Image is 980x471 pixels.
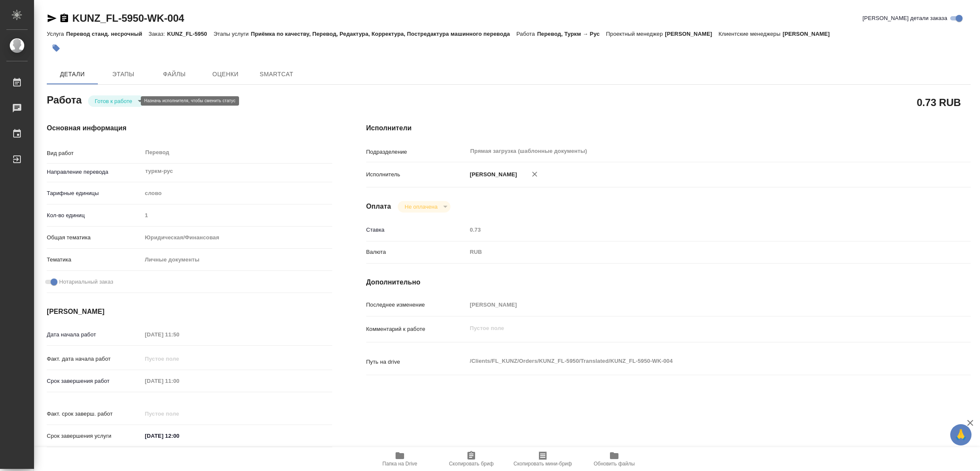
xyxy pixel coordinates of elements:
a: KUNZ_FL-5950-WK-004 [72,12,184,24]
button: Удалить исполнителя [525,165,544,184]
button: Обновить файлы [578,447,650,471]
p: Общая тематика [47,233,142,242]
p: KUNZ_FL-5950 [167,31,214,37]
h2: 0.73 RUB [917,95,961,109]
p: Перевод, Туркм → Рус [537,31,606,37]
button: Скопировать бриф [436,447,507,471]
div: Готов к работе [88,95,145,107]
p: Тарифные единицы [47,189,142,198]
span: Детали [52,69,93,80]
button: 🙏 [950,424,971,445]
p: Кол-во единиц [47,211,142,220]
p: Работа [516,31,537,37]
p: Проектный менеджер [606,31,665,37]
button: Папка на Drive [364,447,436,471]
input: Пустое поле [142,353,217,365]
p: Комментарий к работе [366,325,467,333]
input: Пустое поле [142,209,332,221]
h2: Работа [47,92,82,107]
h4: [PERSON_NAME] [47,307,332,317]
div: слово [142,186,332,201]
span: Скопировать бриф [449,461,493,467]
button: Скопировать ссылку для ЯМессенджера [47,13,57,23]
p: [PERSON_NAME] [783,31,836,37]
button: Готов к работе [92,98,135,105]
span: [PERSON_NAME] детали заказа [863,14,947,23]
p: Валюта [366,248,467,256]
p: Услуга [47,31,66,37]
span: Оценки [205,69,246,80]
p: Факт. срок заверш. работ [47,410,142,418]
input: Пустое поле [142,408,217,420]
input: Пустое поле [467,224,920,236]
span: Файлы [154,69,195,80]
span: Скопировать мини-бриф [513,461,572,467]
button: Не оплачена [402,203,440,210]
span: Этапы [103,69,144,80]
input: Пустое поле [142,375,217,387]
input: ✎ Введи что-нибудь [142,430,217,442]
textarea: /Clients/FL_KUNZ/Orders/KUNZ_FL-5950/Translated/KUNZ_FL-5950-WK-004 [467,354,920,368]
div: Юридическая/Финансовая [142,230,332,245]
p: Исполнитель [366,170,467,179]
p: Направление перевода [47,168,142,176]
span: 🙏 [954,426,968,444]
p: Дата начала работ [47,330,142,339]
p: Заказ: [148,31,167,37]
p: Ставка [366,226,467,234]
span: SmartCat [256,69,297,80]
p: Вид работ [47,149,142,158]
div: RUB [467,245,920,259]
p: [PERSON_NAME] [665,31,718,37]
p: [PERSON_NAME] [467,170,517,179]
p: Приёмка по качеству, Перевод, Редактура, Корректура, Постредактура машинного перевода [251,31,516,37]
p: Срок завершения услуги [47,432,142,440]
h4: Исполнители [366,123,971,133]
button: Скопировать мини-бриф [507,447,578,471]
div: Личные документы [142,253,332,267]
div: Готов к работе [398,201,450,213]
p: Факт. дата начала работ [47,355,142,363]
span: Папка на Drive [382,461,417,467]
p: Тематика [47,256,142,264]
span: Обновить файлы [594,461,635,467]
p: Этапы услуги [214,31,251,37]
button: Скопировать ссылку [59,13,69,23]
input: Пустое поле [142,328,217,341]
h4: Оплата [366,201,391,212]
p: Путь на drive [366,358,467,366]
p: Перевод станд. несрочный [66,31,148,37]
h4: Дополнительно [366,277,971,287]
p: Клиентские менеджеры [718,31,783,37]
h4: Основная информация [47,123,332,133]
input: Пустое поле [467,299,920,311]
p: Подразделение [366,148,467,156]
span: Нотариальный заказ [59,278,113,286]
button: Добавить тэг [47,39,66,57]
p: Срок завершения работ [47,377,142,385]
p: Последнее изменение [366,301,467,309]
